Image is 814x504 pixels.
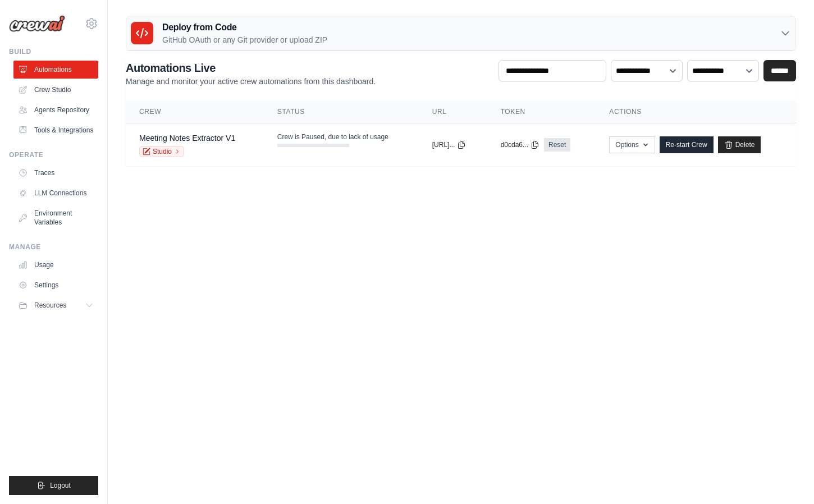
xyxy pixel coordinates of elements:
h3: Deploy from Code [162,21,327,34]
th: Actions [596,100,796,123]
th: Crew [126,100,264,123]
a: Re-start Crew [660,136,714,153]
a: Environment Variables [13,204,98,231]
a: Usage [13,256,98,274]
p: GitHub OAuth or any Git provider or upload ZIP [162,34,327,45]
a: Traces [13,164,98,182]
button: Options [609,136,655,153]
a: Reset [544,138,570,152]
a: Meeting Notes Extractor V1 [139,134,235,143]
a: Delete [718,136,761,153]
p: Manage and monitor your active crew automations from this dashboard. [126,76,376,87]
a: Crew Studio [13,81,98,99]
a: Tools & Integrations [13,121,98,139]
a: Automations [13,61,98,79]
span: Crew is Paused, due to lack of usage [277,132,388,141]
th: Status [264,100,419,123]
th: URL [419,100,487,123]
a: Studio [139,146,184,157]
th: Token [487,100,596,123]
img: Logo [9,15,65,32]
a: LLM Connections [13,184,98,202]
div: Build [9,47,98,56]
span: Resources [34,301,66,310]
button: Resources [13,296,98,314]
a: Settings [13,276,98,294]
span: Logout [50,481,71,490]
div: Manage [9,242,98,251]
button: Logout [9,476,98,495]
h2: Automations Live [126,60,376,76]
button: d0cda6... [501,140,539,149]
div: Operate [9,150,98,159]
a: Agents Repository [13,101,98,119]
